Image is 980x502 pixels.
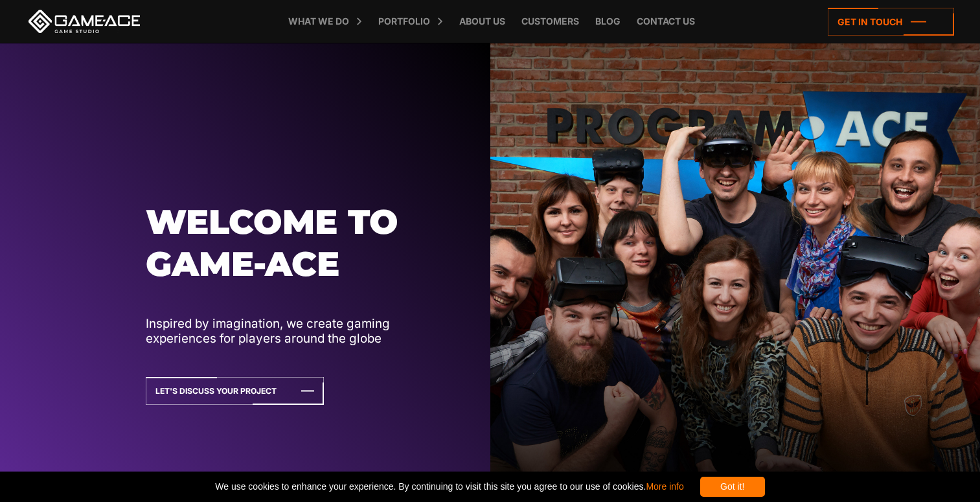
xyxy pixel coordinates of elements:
[828,8,954,36] a: Get in touch
[146,316,452,347] p: Inspired by imagination, we create gaming experiences for players around the globe
[215,477,683,497] span: We use cookies to enhance your experience. By continuing to visit this site you agree to our use ...
[700,477,765,497] div: Got it!
[146,201,452,286] h1: Welcome to Game-ace
[646,481,683,492] a: More info
[146,377,324,405] a: Let's Discuss Your Project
